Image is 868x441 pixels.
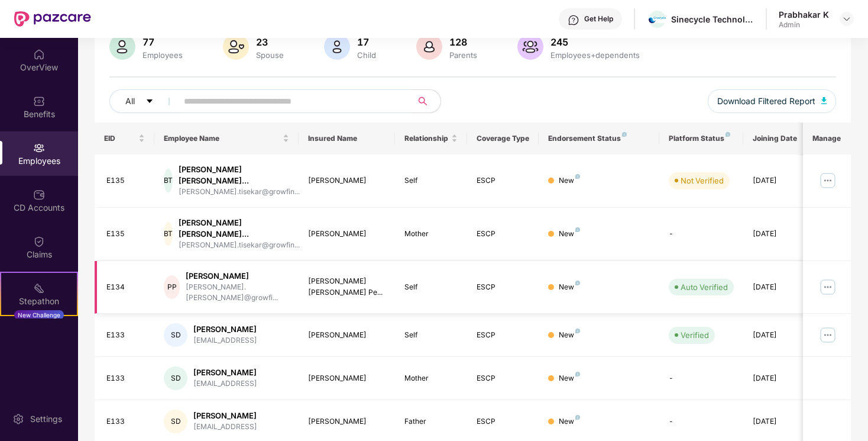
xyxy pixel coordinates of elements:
[308,416,386,427] div: [PERSON_NAME]
[179,240,300,251] div: [PERSON_NAME].tisekar@growfin...
[324,34,350,60] img: svg+xml;base64,PHN2ZyB4bWxucz0iaHR0cDovL3d3dy53My5vcmcvMjAwMC9zdmciIHhtbG5zOnhsaW5rPSJodHRwOi8vd3...
[355,50,378,60] div: Child
[779,9,829,20] div: Prabhakar K
[106,282,145,293] div: E134
[404,416,458,427] div: Father
[477,330,530,341] div: ESCP
[575,372,580,376] img: svg+xml;base64,PHN2ZyB4bWxucz0iaHR0cDovL3d3dy53My5vcmcvMjAwMC9zdmciIHdpZHRoPSI4IiBoZWlnaHQ9IjgiIH...
[1,295,77,307] div: Stepathon
[575,227,580,232] img: svg+xml;base64,PHN2ZyB4bWxucz0iaHR0cDovL3d3dy53My5vcmcvMjAwMC9zdmciIHdpZHRoPSI4IiBoZWlnaHQ9IjgiIH...
[164,134,280,143] span: Employee Name
[821,97,827,104] img: svg+xml;base64,PHN2ZyB4bWxucz0iaHR0cDovL3d3dy53My5vcmcvMjAwMC9zdmciIHhtbG5zOnhsaW5rPSJodHRwOi8vd3...
[186,271,289,282] div: [PERSON_NAME]
[669,134,734,143] div: Platform Status
[649,17,666,23] img: WhatsApp%20Image%202022-01-05%20at%2010.39.54%20AM.jpeg
[164,410,187,433] div: SD
[681,175,724,186] div: Not Verified
[559,416,580,427] div: New
[33,142,45,154] img: svg+xml;base64,PHN2ZyBpZD0iRW1wbG95ZWVzIiB4bWxucz0iaHR0cDovL3d3dy53My5vcmcvMjAwMC9zdmciIHdpZHRoPS...
[559,175,580,186] div: New
[559,373,580,384] div: New
[659,357,743,400] td: -
[659,208,743,261] td: -
[193,378,257,390] div: [EMAIL_ADDRESS]
[477,175,530,186] div: ESCP
[559,282,580,293] div: New
[106,228,145,240] div: E135
[95,123,155,154] th: EID
[412,89,441,113] button: search
[14,11,91,27] img: New Pazcare Logo
[818,326,837,345] img: manageButton
[818,171,837,190] img: manageButton
[416,34,442,60] img: svg+xml;base64,PHN2ZyB4bWxucz0iaHR0cDovL3d3dy53My5vcmcvMjAwMC9zdmciIHhtbG5zOnhsaW5rPSJodHRwOi8vd3...
[33,189,45,201] img: svg+xml;base64,PHN2ZyBpZD0iQ0RfQWNjb3VudHMiIGRhdGEtbmFtZT0iQ0QgQWNjb3VudHMiIHhtbG5zPSJodHRwOi8vd3...
[622,132,627,137] img: svg+xml;base64,PHN2ZyB4bWxucz0iaHR0cDovL3d3dy53My5vcmcvMjAwMC9zdmciIHdpZHRoPSI4IiBoZWlnaHQ9IjgiIH...
[193,367,257,378] div: [PERSON_NAME]
[467,123,539,154] th: Coverage Type
[164,366,187,390] div: SD
[193,335,257,346] div: [EMAIL_ADDRESS]
[164,222,173,246] div: BT
[575,415,580,420] img: svg+xml;base64,PHN2ZyB4bWxucz0iaHR0cDovL3d3dy53My5vcmcvMjAwMC9zdmciIHdpZHRoPSI4IiBoZWlnaHQ9IjgiIH...
[753,175,806,186] div: [DATE]
[395,123,467,154] th: Relationship
[681,281,728,293] div: Auto Verified
[154,123,299,154] th: Employee Name
[109,34,135,60] img: svg+xml;base64,PHN2ZyB4bWxucz0iaHR0cDovL3d3dy53My5vcmcvMjAwMC9zdmciIHhtbG5zOnhsaW5rPSJodHRwOi8vd3...
[193,421,257,433] div: [EMAIL_ADDRESS]
[477,373,530,384] div: ESCP
[708,89,837,113] button: Download Filtered Report
[681,329,709,341] div: Verified
[726,132,730,137] img: svg+xml;base64,PHN2ZyB4bWxucz0iaHR0cDovL3d3dy53My5vcmcvMjAwMC9zdmciIHdpZHRoPSI4IiBoZWlnaHQ9IjgiIH...
[671,14,754,25] div: Sinecycle Technologies Private Limited
[164,169,173,192] div: BT
[477,228,530,240] div: ESCP
[559,228,580,240] div: New
[164,275,180,299] div: PP
[109,89,182,113] button: Allcaret-down
[568,14,579,26] img: svg+xml;base64,PHN2ZyBpZD0iSGVscC0zMngzMiIgeG1sbnM9Imh0dHA6Ly93d3cudzMub3JnLzIwMDAvc3ZnIiB3aWR0aD...
[753,373,806,384] div: [DATE]
[575,281,580,285] img: svg+xml;base64,PHN2ZyB4bWxucz0iaHR0cDovL3d3dy53My5vcmcvMjAwMC9zdmciIHdpZHRoPSI4IiBoZWlnaHQ9IjgiIH...
[193,324,257,335] div: [PERSON_NAME]
[308,175,386,186] div: [PERSON_NAME]
[404,228,458,240] div: Mother
[33,236,45,247] img: svg+xml;base64,PHN2ZyBpZD0iQ2xhaW0iIHhtbG5zPSJodHRwOi8vd3d3LnczLm9yZy8yMDAwL3N2ZyIgd2lkdGg9IjIwIi...
[308,330,386,341] div: [PERSON_NAME]
[753,282,806,293] div: [DATE]
[33,282,45,294] img: svg+xml;base64,PHN2ZyB4bWxucz0iaHR0cDovL3d3dy53My5vcmcvMjAwMC9zdmciIHdpZHRoPSIyMSIgaGVpZ2h0PSIyMC...
[404,373,458,384] div: Mother
[447,36,480,48] div: 128
[106,416,145,427] div: E133
[308,228,386,240] div: [PERSON_NAME]
[179,217,300,240] div: [PERSON_NAME] [PERSON_NAME]...
[743,123,815,154] th: Joining Date
[803,123,851,154] th: Manage
[517,34,543,60] img: svg+xml;base64,PHN2ZyB4bWxucz0iaHR0cDovL3d3dy53My5vcmcvMjAwMC9zdmciIHhtbG5zOnhsaW5rPSJodHRwOi8vd3...
[186,282,289,304] div: [PERSON_NAME].[PERSON_NAME]@growfi...
[548,50,642,60] div: Employees+dependents
[14,310,64,320] div: New Challenge
[33,49,45,60] img: svg+xml;base64,PHN2ZyBpZD0iSG9tZSIgeG1sbnM9Imh0dHA6Ly93d3cudzMub3JnLzIwMDAvc3ZnIiB3aWR0aD0iMjAiIG...
[254,50,286,60] div: Spouse
[308,373,386,384] div: [PERSON_NAME]
[818,278,837,297] img: manageButton
[753,228,806,240] div: [DATE]
[559,330,580,341] div: New
[477,416,530,427] div: ESCP
[254,36,286,48] div: 23
[12,413,24,425] img: svg+xml;base64,PHN2ZyBpZD0iU2V0dGluZy0yMHgyMCIgeG1sbnM9Imh0dHA6Ly93d3cudzMub3JnLzIwMDAvc3ZnIiB3aW...
[223,34,249,60] img: svg+xml;base64,PHN2ZyB4bWxucz0iaHR0cDovL3d3dy53My5vcmcvMjAwMC9zdmciIHhtbG5zOnhsaW5rPSJodHRwOi8vd3...
[404,134,449,143] span: Relationship
[179,164,300,186] div: [PERSON_NAME] [PERSON_NAME]...
[179,186,300,198] div: [PERSON_NAME].tisekar@growfin...
[308,276,386,298] div: [PERSON_NAME] [PERSON_NAME] Pe...
[27,413,66,425] div: Settings
[575,329,580,333] img: svg+xml;base64,PHN2ZyB4bWxucz0iaHR0cDovL3d3dy53My5vcmcvMjAwMC9zdmciIHdpZHRoPSI4IiBoZWlnaHQ9IjgiIH...
[106,330,145,341] div: E133
[193,410,257,421] div: [PERSON_NAME]
[355,36,378,48] div: 17
[753,330,806,341] div: [DATE]
[145,97,154,107] span: caret-down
